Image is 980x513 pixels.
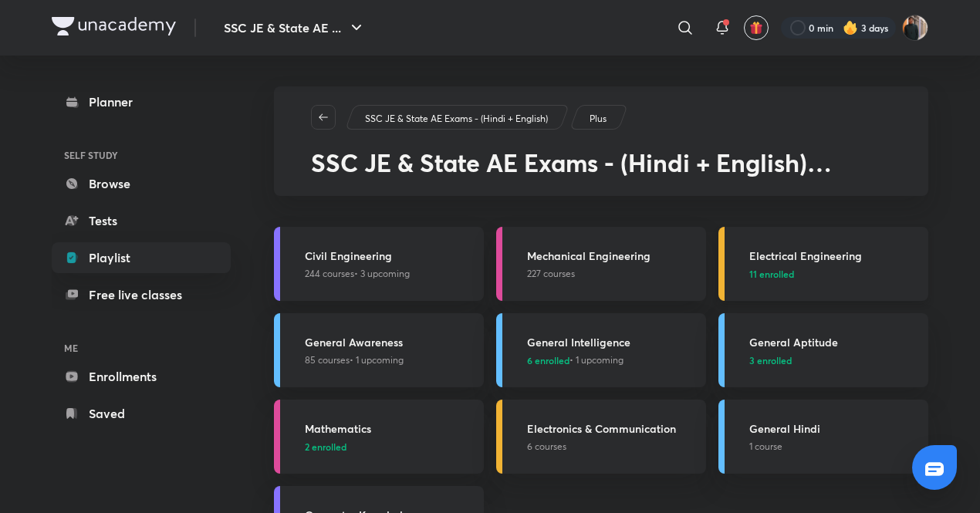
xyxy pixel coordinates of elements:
[527,353,569,367] span: 6 enrolled
[902,15,928,41] img: Anish kumar
[274,400,484,474] a: Mathematics2 enrolled
[52,205,231,236] a: Tests
[587,112,610,126] a: Plus
[311,146,832,208] span: SSC JE & State AE Exams - (Hindi + English) Playlist
[52,86,231,117] a: Planner
[52,335,231,361] h6: ME
[305,420,475,437] h3: Mathematics
[590,112,607,126] p: Plus
[52,242,231,273] a: Playlist
[363,112,551,126] a: SSC JE & State AE Exams - (Hindi + English)
[305,440,346,454] span: 2 enrolled
[52,142,231,168] h6: SELF STUDY
[215,12,375,43] button: SSC JE & State AE ...
[274,227,484,301] a: Civil Engineering244 courses• 3 upcoming
[843,20,858,35] img: streak
[749,21,763,35] img: avatar
[718,313,928,387] a: General Aptitude3 enrolled
[305,334,475,350] h3: General Awareness
[527,353,623,367] span: • 1 upcoming
[496,400,706,474] a: Electronics & Communication6 courses
[52,398,231,429] a: Saved
[527,440,566,454] span: 6 courses
[718,400,928,474] a: General Hindi1 course
[305,353,404,367] span: 85 courses • 1 upcoming
[749,334,919,350] h3: General Aptitude
[744,15,769,40] button: avatar
[52,279,231,310] a: Free live classes
[749,267,794,281] span: 11 enrolled
[305,248,475,264] h3: Civil Engineering
[305,267,410,281] span: 244 courses • 3 upcoming
[718,227,928,301] a: Electrical Engineering11 enrolled
[52,361,231,392] a: Enrollments
[527,248,697,264] h3: Mechanical Engineering
[749,440,782,454] span: 1 course
[52,17,176,39] a: Company Logo
[527,334,697,350] h3: General Intelligence
[52,168,231,199] a: Browse
[496,227,706,301] a: Mechanical Engineering227 courses
[527,267,575,281] span: 227 courses
[749,353,792,367] span: 3 enrolled
[274,313,484,387] a: General Awareness85 courses• 1 upcoming
[496,313,706,387] a: General Intelligence6 enrolled• 1 upcoming
[749,248,919,264] h3: Electrical Engineering
[52,17,176,35] img: Company Logo
[527,420,697,437] h3: Electronics & Communication
[365,112,548,126] p: SSC JE & State AE Exams - (Hindi + English)
[749,420,919,437] h3: General Hindi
